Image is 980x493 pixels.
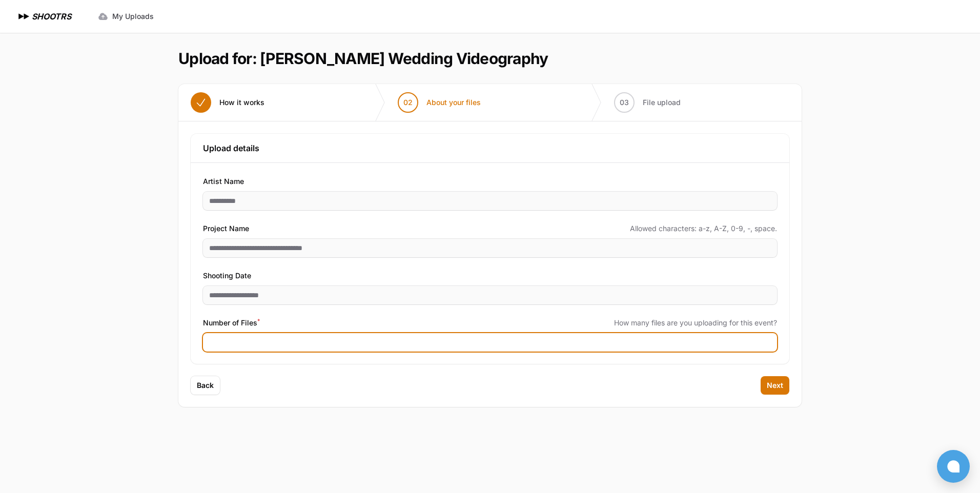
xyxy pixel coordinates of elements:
span: Project Name [203,222,249,235]
h1: SHOOTRS [32,10,71,23]
span: File upload [643,97,681,108]
span: 02 [403,97,413,108]
a: My Uploads [92,7,160,26]
h1: Upload for: [PERSON_NAME] Wedding Videography [178,49,548,68]
span: How it works [219,97,264,108]
button: Back [191,376,220,395]
button: Next [761,376,789,395]
button: Open chat window [937,450,970,483]
span: Allowed characters: a-z, A-Z, 0-9, -, space. [630,223,777,234]
button: 03 File upload [602,84,693,121]
img: SHOOTRS [16,10,32,23]
span: Back [197,380,214,391]
span: 03 [620,97,629,108]
span: Shooting Date [203,270,251,282]
button: How it works [178,84,277,121]
span: My Uploads [112,11,154,22]
span: How many files are you uploading for this event? [614,318,777,328]
span: Artist Name [203,175,244,188]
span: About your files [426,97,481,108]
span: Number of Files [203,317,260,329]
button: 02 About your files [385,84,493,121]
span: Next [767,380,783,391]
h3: Upload details [203,142,777,154]
a: SHOOTRS SHOOTRS [16,10,71,23]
